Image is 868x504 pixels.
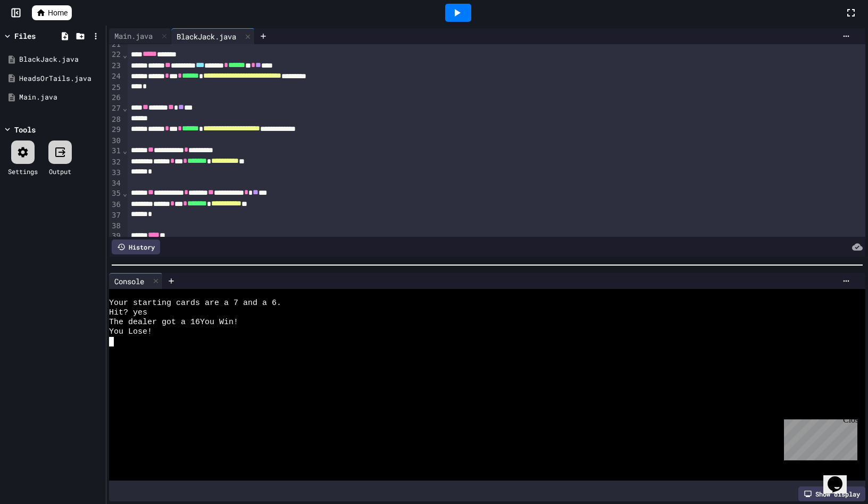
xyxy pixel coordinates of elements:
iframe: chat widget [823,461,857,493]
div: BlackJack.java [19,54,102,65]
div: 38 [109,221,122,232]
div: 30 [109,136,122,146]
div: Main.java [109,30,158,42]
div: 24 [109,71,122,82]
span: The dealer got a 16You Win! [109,318,238,327]
div: 27 [109,103,122,114]
div: HeadsOrTails.java [19,73,102,84]
div: Output [49,167,71,176]
span: Fold line [122,189,128,197]
div: BlackJack.java [171,31,241,42]
span: You Lose! [109,327,152,337]
div: BlackJack.java [171,28,255,44]
div: Settings [8,167,38,176]
div: 35 [109,188,122,199]
div: 22 [109,49,122,60]
div: 26 [109,93,122,103]
div: 25 [109,82,122,93]
div: Main.java [109,28,171,44]
div: Main.java [19,92,102,103]
div: Console [109,273,163,289]
div: 32 [109,157,122,168]
span: Fold line [122,104,128,112]
div: Files [14,30,36,42]
span: Fold line [122,51,128,59]
div: 31 [109,146,122,156]
div: Console [109,276,149,287]
iframe: chat widget [780,415,857,460]
div: 36 [109,200,122,210]
span: Fold line [122,232,128,241]
div: 21 [109,39,122,50]
span: Your starting cards are a 7 and a 6. [109,299,281,308]
a: Home [32,5,72,20]
div: 28 [109,114,122,125]
span: Hit? yes [109,308,147,318]
div: 29 [109,125,122,135]
div: 23 [109,61,122,71]
div: 34 [109,178,122,189]
div: Tools [14,124,36,135]
div: Show display [798,486,865,501]
div: History [112,239,160,254]
div: 39 [109,231,122,242]
span: Home [48,7,68,18]
span: Fold line [122,146,128,155]
div: Chat with us now!Close [4,4,73,68]
div: 33 [109,168,122,178]
div: 37 [109,210,122,221]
